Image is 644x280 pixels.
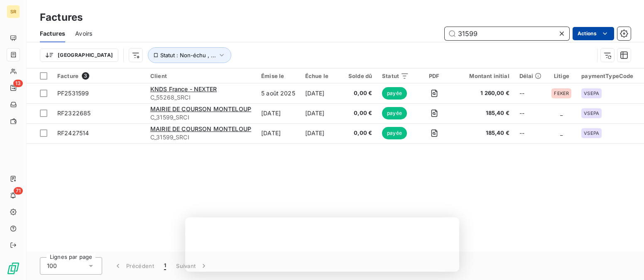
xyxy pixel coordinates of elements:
img: Logo LeanPay [7,262,20,275]
td: -- [514,123,547,143]
h3: Factures [40,10,83,25]
td: [DATE] [300,103,343,123]
span: _ [560,110,563,117]
span: payée [382,127,407,139]
span: _ [560,129,563,136]
iframe: Intercom live chat [616,252,636,272]
span: VSEPA [584,111,599,116]
span: 1 [164,262,166,270]
td: -- [514,103,547,123]
input: Rechercher [445,27,569,40]
span: C_31599_SRCI [150,113,251,122]
td: [DATE] [300,123,343,143]
span: Factures [40,29,65,38]
span: C_55268_SRCI [150,93,251,102]
span: C_31599_SRCI [150,133,251,141]
div: SR [7,5,20,18]
span: payée [382,107,407,119]
span: 100 [47,262,57,270]
span: PF2531599 [57,90,89,97]
span: 3 [82,72,89,80]
td: [DATE] [256,123,300,143]
span: 1 260,00 € [459,89,509,97]
div: PDF [419,73,449,79]
button: 1 [159,257,171,275]
div: Échue le [305,73,338,79]
span: 71 [14,187,23,195]
span: 0,00 € [348,89,372,97]
span: VSEPA [584,91,599,96]
span: Statut : Non-échu , ... [160,52,216,58]
div: Litige [551,73,571,79]
td: -- [514,83,547,103]
span: VSEPA [584,131,599,136]
iframe: Enquête de LeanPay [185,217,459,272]
span: Facture [57,73,78,79]
span: FEKER [554,91,569,96]
button: Précédent [109,257,159,275]
button: [GEOGRAPHIC_DATA] [40,49,118,62]
span: Avoirs [75,29,92,38]
div: Montant initial [459,73,509,79]
span: payée [382,87,407,100]
span: 0,00 € [348,129,372,137]
span: MAIRIE DE COURSON MONTELOUP [150,105,251,112]
span: MAIRIE DE COURSON MONTELOUP [150,125,251,132]
span: 185,40 € [459,129,509,137]
button: Statut : Non-échu , ... [148,47,231,63]
span: 0,00 € [348,109,372,117]
button: Actions [573,27,614,40]
span: RF2427514 [57,129,89,136]
div: Délai [519,73,542,79]
div: Statut [382,73,409,79]
span: 185,40 € [459,109,509,117]
span: 13 [13,80,23,87]
span: RF2322685 [57,110,91,117]
td: [DATE] [300,83,343,103]
div: Émise le [261,73,295,79]
div: Client [150,73,251,79]
span: KNDS France - NEXTER [150,85,217,93]
td: [DATE] [256,103,300,123]
td: 5 août 2025 [256,83,300,103]
div: paymentTypeCode [581,73,643,79]
button: Suivant [171,257,213,275]
div: Solde dû [348,73,372,79]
